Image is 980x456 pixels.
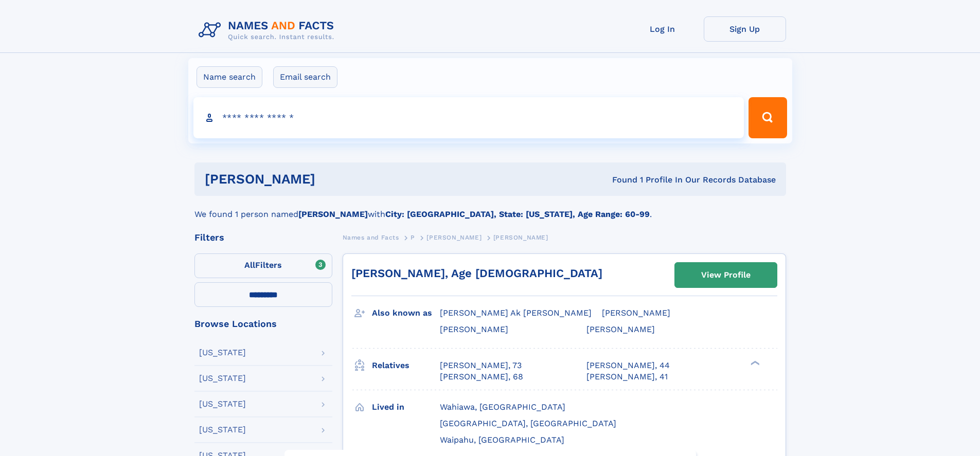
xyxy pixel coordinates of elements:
[586,371,668,382] a: [PERSON_NAME], 41
[749,97,787,138] button: Search Button
[372,304,440,322] h3: Also known as
[440,324,508,334] span: [PERSON_NAME]
[411,234,415,241] span: P
[372,357,440,374] h3: Relatives
[385,209,650,219] b: City: [GEOGRAPHIC_DATA], State: [US_STATE], Age Range: 60-99
[194,253,332,278] label: Filters
[586,324,655,334] span: [PERSON_NAME]
[426,231,482,244] a: [PERSON_NAME]
[199,374,246,382] div: [US_STATE]
[273,66,337,88] label: Email search
[343,231,399,244] a: Names and Facts
[411,231,415,244] a: P
[675,263,777,287] a: View Profile
[440,402,565,412] span: Wahiawa, [GEOGRAPHIC_DATA]
[701,263,751,287] div: View Profile
[351,267,602,280] a: [PERSON_NAME], Age [DEMOGRAPHIC_DATA]
[194,196,786,221] div: We found 1 person named with .
[440,418,616,428] span: [GEOGRAPHIC_DATA], [GEOGRAPHIC_DATA]
[199,349,246,357] div: [US_STATE]
[704,16,786,42] a: Sign Up
[244,260,255,270] span: All
[194,319,332,329] div: Browse Locations
[493,234,548,241] span: [PERSON_NAME]
[197,66,262,88] label: Name search
[372,398,440,416] h3: Lived in
[464,174,776,186] div: Found 1 Profile In Our Records Database
[440,308,592,318] span: [PERSON_NAME] Ak [PERSON_NAME]
[426,234,482,241] span: [PERSON_NAME]
[621,16,704,42] a: Log In
[440,371,523,382] a: [PERSON_NAME], 68
[199,400,246,408] div: [US_STATE]
[193,97,744,138] input: search input
[440,435,564,445] span: Waipahu, [GEOGRAPHIC_DATA]
[194,16,343,44] img: Logo Names and Facts
[199,426,246,434] div: [US_STATE]
[298,209,368,219] b: [PERSON_NAME]
[602,308,670,318] span: [PERSON_NAME]
[440,360,522,371] a: [PERSON_NAME], 73
[586,360,670,371] a: [PERSON_NAME], 44
[205,173,464,186] h1: [PERSON_NAME]
[194,233,332,242] div: Filters
[748,359,760,366] div: ❯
